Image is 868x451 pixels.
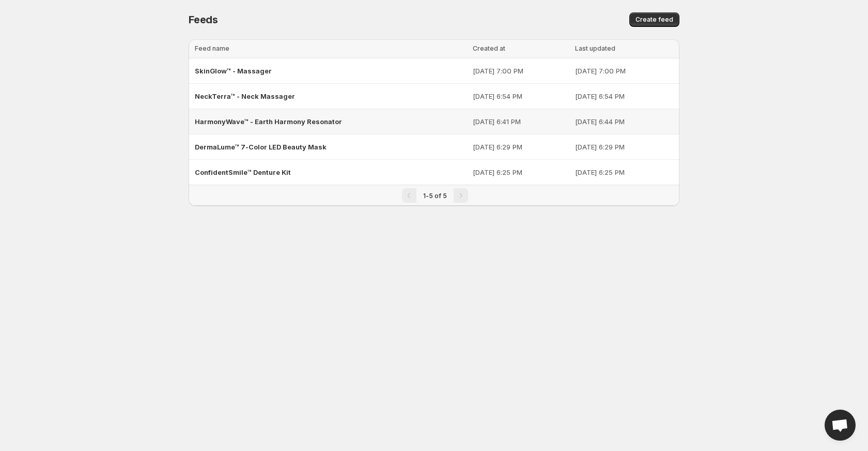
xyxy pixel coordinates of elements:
[195,92,295,100] span: NeckTerra™ - Neck Massager
[575,116,673,127] p: [DATE] 6:44 PM
[195,67,272,75] span: SkinGlow™ - Massager
[575,66,673,76] p: [DATE] 7:00 PM
[575,167,673,177] p: [DATE] 6:25 PM
[195,117,342,126] span: HarmonyWave™ - Earth Harmony Resonator
[575,91,673,101] p: [DATE] 6:54 PM
[473,91,569,101] p: [DATE] 6:54 PM
[636,16,673,24] span: Create feed
[825,410,856,441] a: Open chat
[189,185,679,206] nav: Pagination
[473,44,505,52] span: Created at
[473,142,569,152] p: [DATE] 6:29 PM
[473,116,569,127] p: [DATE] 6:41 PM
[629,12,679,27] button: Create feed
[195,44,229,52] span: Feed name
[195,143,327,151] span: DermaLume™ 7-Color LED Beauty Mask
[575,44,615,52] span: Last updated
[195,168,291,176] span: ConfidentSmile™ Denture Kit
[189,13,218,26] span: Feeds
[473,167,569,177] p: [DATE] 6:25 PM
[473,66,569,76] p: [DATE] 7:00 PM
[423,192,447,200] span: 1-5 of 5
[575,142,673,152] p: [DATE] 6:29 PM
